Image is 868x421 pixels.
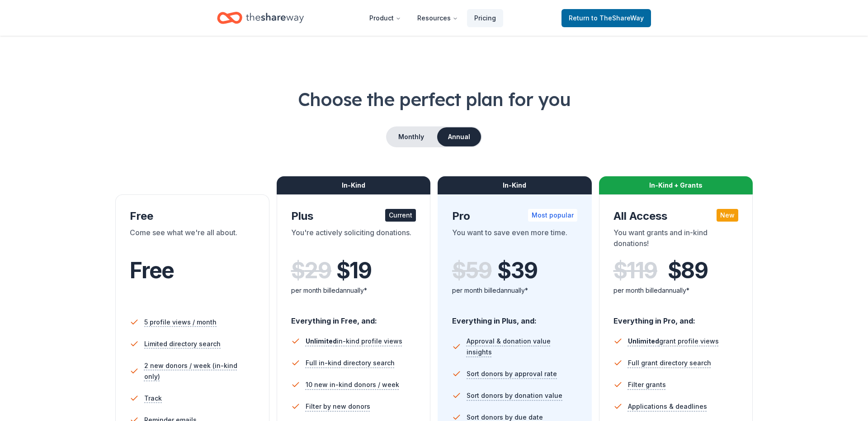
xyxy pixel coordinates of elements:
span: Approval & donation value insights [467,336,577,358]
span: Sort donors by donation value [467,390,562,401]
div: Pro [452,209,577,223]
span: Applications & deadlines [628,401,707,412]
div: Everything in Free, and: [291,308,416,327]
h1: Choose the perfect plan for you [36,87,832,112]
span: 10 new in-kind donors / week [306,379,399,390]
nav: Main [362,7,503,29]
div: Current [385,209,416,222]
div: per month billed annually* [613,285,739,296]
span: Track [144,393,162,404]
span: 2 new donors / week (in-kind only) [144,360,255,382]
span: $ 19 [336,258,372,283]
div: Free [130,209,255,223]
span: in-kind profile views [306,337,402,345]
button: Monthly [387,127,435,146]
a: Returnto TheShareWay [561,9,651,27]
span: Return [569,13,644,24]
span: Filter grants [628,379,666,390]
div: In-Kind [277,176,431,194]
a: Pricing [467,9,503,27]
div: You want to save even more time. [452,227,577,252]
span: $ 89 [668,258,708,283]
div: per month billed annually* [291,285,416,296]
div: Everything in Pro, and: [613,308,739,327]
span: $ 39 [497,258,537,283]
div: New [717,209,738,222]
div: You're actively soliciting donations. [291,227,416,252]
span: to TheShareWay [591,14,644,22]
span: Sort donors by approval rate [467,368,557,379]
div: Everything in Plus, and: [452,308,577,327]
div: You want grants and in-kind donations! [613,227,739,252]
span: Unlimited [306,337,337,345]
button: Product [362,9,408,27]
span: Limited directory search [144,339,221,349]
span: Full grant directory search [628,358,711,368]
span: grant profile views [628,337,719,345]
span: Free [130,257,174,284]
div: In-Kind + Grants [599,176,753,194]
button: Resources [410,9,465,27]
a: Home [217,7,304,29]
div: In-Kind [438,176,592,194]
div: per month billed annually* [452,285,577,296]
span: Unlimited [628,337,659,345]
span: Filter by new donors [306,401,370,412]
button: Annual [437,127,481,146]
div: Most popular [528,209,577,222]
div: All Access [613,209,739,223]
div: Plus [291,209,416,223]
span: Full in-kind directory search [306,358,395,368]
div: Come see what we're all about. [130,227,255,252]
span: 5 profile views / month [144,317,217,328]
